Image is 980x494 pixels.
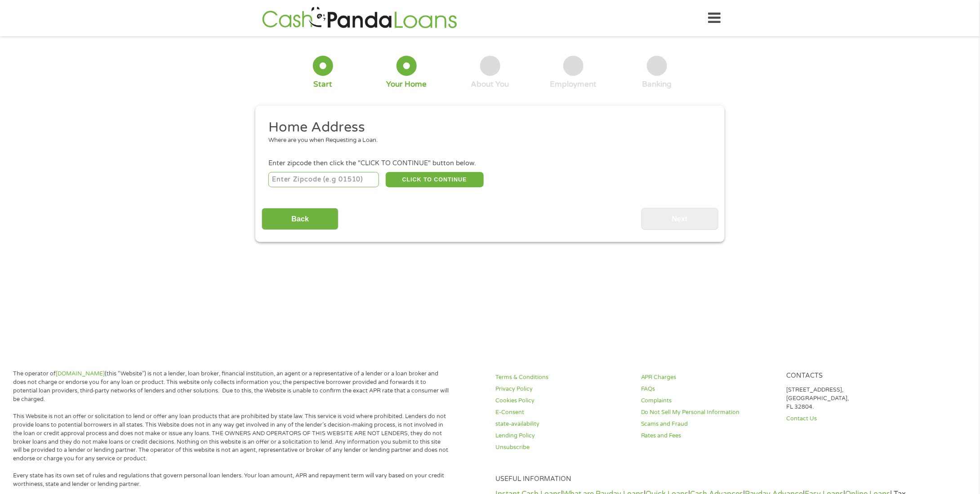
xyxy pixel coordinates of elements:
a: Cookies Policy [495,397,630,405]
a: Privacy Policy [495,385,630,393]
input: Next [641,208,718,230]
h4: Useful Information [495,475,921,484]
a: Unsubscribe [495,443,630,452]
button: CLICK TO CONTINUE [386,172,484,187]
a: Complaints [641,397,775,405]
img: GetLoanNow Logo [259,5,460,31]
div: Where are you when Requesting a Loan. [268,136,705,145]
a: APR Charges [641,373,775,382]
a: Do Not Sell My Personal Information [641,408,775,417]
div: Employment [550,79,597,89]
div: Your Home [386,79,427,89]
a: Rates and Fees [641,432,775,440]
h2: Home Address [268,119,705,137]
a: Scams and Fraud [641,420,775,428]
p: The operator of (this “Website”) is not a lender, loan broker, financial institution, an agent or... [13,370,450,404]
p: Every state has its own set of rules and regulations that govern personal loan lenders. Your loan... [13,472,450,489]
a: [DOMAIN_NAME] [56,370,105,377]
p: This Website is not an offer or solicitation to lend or offer any loan products that are prohibit... [13,412,450,463]
div: Start [313,79,332,89]
a: E-Consent [495,408,630,417]
a: state-availability [495,420,630,428]
a: Contact Us [787,415,921,423]
h4: Contacts [787,372,921,380]
p: [STREET_ADDRESS], [GEOGRAPHIC_DATA], FL 32804. [787,386,921,411]
input: Back [262,208,339,230]
a: FAQs [641,385,775,393]
div: Enter zipcode then click the "CLICK TO CONTINUE" button below. [268,159,712,168]
div: Banking [642,79,672,89]
input: Enter Zipcode (e.g 01510) [268,172,379,187]
a: Lending Policy [495,432,630,440]
div: About You [471,79,509,89]
a: Terms & Conditions [495,373,630,382]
